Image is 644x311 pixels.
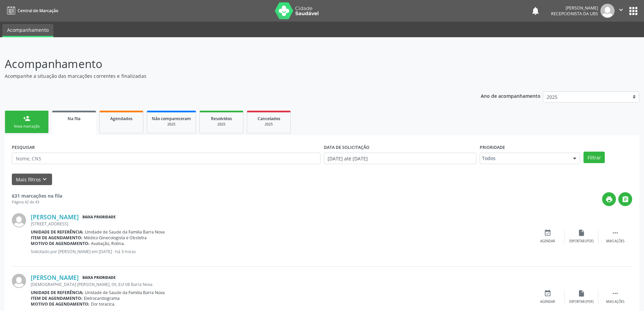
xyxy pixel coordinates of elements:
[551,5,598,11] div: [PERSON_NAME]
[31,241,90,246] b: Motivo de agendamento:
[622,196,629,203] i: 
[31,213,79,221] a: [PERSON_NAME]
[324,153,476,164] input: Selecione um intervalo
[324,142,369,153] label: DATA DE SOLICITAÇÃO
[31,301,90,307] b: Motivo de agendamento:
[152,122,191,127] div: 2025
[618,192,632,206] button: 
[5,5,58,16] a: Central de Marcação
[31,229,84,235] b: Unidade de referência:
[540,299,555,304] div: Agendar
[91,241,125,246] span: Avaliação, Rotina.
[605,196,613,203] i: print
[540,239,555,244] div: Agendar
[205,122,238,127] div: 2025
[482,155,566,162] span: Todos
[84,295,120,301] span: Eletrocardiograma
[258,116,280,121] span: Cancelados
[12,174,52,185] button: Mais filtroskeyboard_arrow_down
[84,235,147,241] span: Médico Ginecologista e Obstetra
[612,229,619,237] i: 
[606,299,624,304] div: Mais ações
[10,124,44,129] div: Nova marcação
[18,8,58,14] span: Central de Marcação
[81,214,117,221] span: Baixa Prioridade
[569,299,594,304] div: Exportar (PDF)
[627,5,639,17] button: apps
[612,290,619,297] i: 
[152,116,191,121] span: Não compareceram
[569,239,594,244] div: Exportar (PDF)
[31,295,82,301] b: Item de agendamento:
[12,199,62,205] div: Página 42 de 43
[85,229,165,235] span: Unidade de Saude da Familia Barra Nova
[600,4,615,18] img: img
[5,72,449,80] p: Acompanhe a situação das marcações correntes e finalizadas
[615,4,627,18] button: 
[12,274,26,288] img: img
[602,192,616,206] button: print
[110,116,133,121] span: Agendados
[544,290,551,297] i: event_available
[68,116,80,121] span: Na fila
[23,115,30,122] div: person_add
[5,55,449,72] p: Acompanhamento
[480,142,505,153] label: Prioridade
[617,6,625,14] i: 
[551,11,598,17] span: Recepcionista da UBS
[606,239,624,244] div: Mais ações
[252,122,286,127] div: 2025
[12,142,35,153] label: PESQUISAR
[91,301,115,307] span: Dor toracica.
[12,153,320,164] input: Nome, CNS
[31,221,531,227] div: [STREET_ADDRESS]
[583,152,605,163] button: Filtrar
[12,193,62,199] strong: 631 marcações na fila
[85,290,165,295] span: Unidade de Saude da Familia Barra Nova
[31,235,82,241] b: Item de agendamento:
[2,24,53,37] a: Acompanhamento
[41,176,48,183] i: keyboard_arrow_down
[31,290,84,295] b: Unidade de referência:
[31,282,531,287] div: [DEMOGRAPHIC_DATA] [PERSON_NAME], 09, Esf 08 Barra Nova
[31,249,531,254] p: Solicitado por [PERSON_NAME] em [DATE] - há 3 horas
[578,290,585,297] i: insert_drive_file
[81,274,117,281] span: Baixa Prioridade
[211,116,232,121] span: Resolvidos
[531,6,540,16] button: notifications
[481,91,541,100] p: Ano de acompanhamento
[578,229,585,237] i: insert_drive_file
[544,229,551,237] i: event_available
[31,274,79,281] a: [PERSON_NAME]
[12,213,26,227] img: img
